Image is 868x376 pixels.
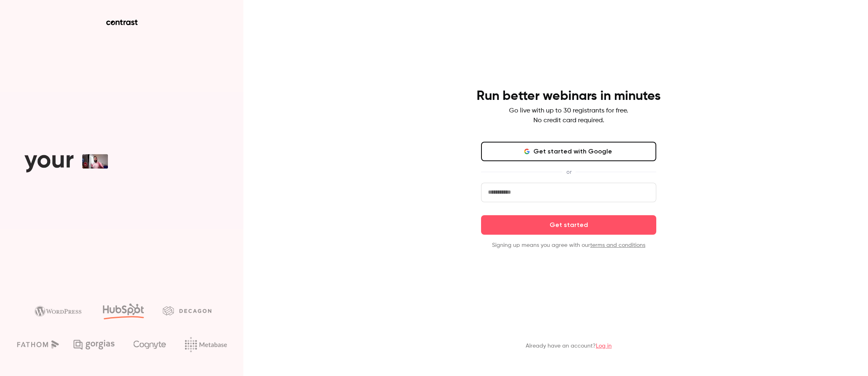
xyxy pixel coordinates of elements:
a: terms and conditions [590,242,645,248]
span: or [562,168,576,176]
img: decagon [163,306,211,315]
p: Signing up means you agree with our [481,241,656,249]
button: Get started with Google [481,142,656,161]
a: Log in [596,343,612,349]
p: Already have an account? [526,342,612,350]
h4: Run better webinars in minutes [477,88,661,104]
button: Get started [481,215,656,235]
p: Go live with up to 30 registrants for free. No credit card required. [509,106,628,125]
